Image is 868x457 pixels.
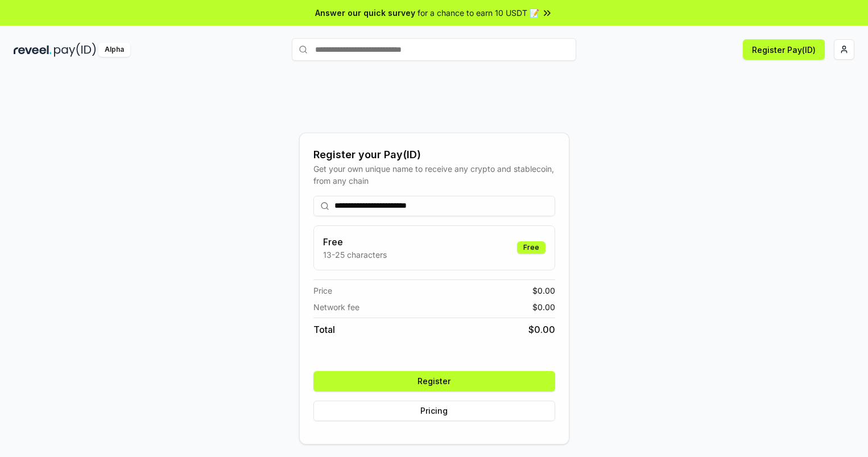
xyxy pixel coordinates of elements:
[313,323,335,336] span: Total
[313,147,555,163] div: Register your Pay(ID)
[517,241,545,254] div: Free
[313,285,332,297] span: Price
[54,43,96,57] img: pay_id
[98,43,130,57] div: Alpha
[528,323,555,336] span: $ 0.00
[313,301,359,313] span: Network fee
[313,371,555,392] button: Register
[532,301,555,313] span: $ 0.00
[323,235,387,249] h3: Free
[418,7,539,19] span: for a chance to earn 10 USDT 📝
[14,43,52,57] img: reveel_dark
[313,163,555,187] div: Get your own unique name to receive any crypto and stablecoin, from any chain
[313,401,555,421] button: Pricing
[532,285,555,297] span: $ 0.00
[315,7,415,19] span: Answer our quick survey
[323,249,387,261] p: 13-25 characters
[743,39,825,60] button: Register Pay(ID)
